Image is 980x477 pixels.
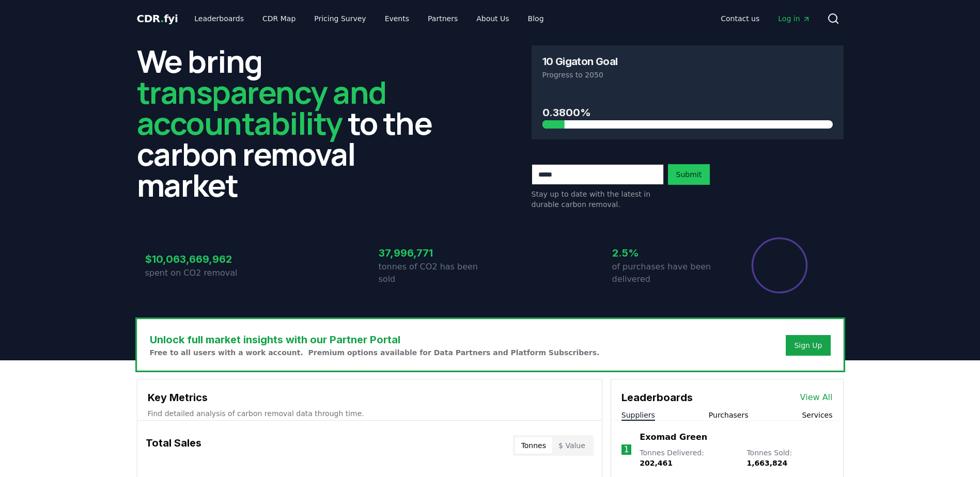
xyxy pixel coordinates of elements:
[532,189,664,210] p: Stay up to date with the latest in durable carbon removal.
[419,9,466,28] a: Partners
[306,9,374,28] a: Pricing Survey
[712,9,818,28] nav: Main
[379,245,490,261] h3: 37,996,771
[542,105,833,120] h3: 0.3800%
[612,245,724,261] h3: 2.5%
[786,335,830,356] button: Sign Up
[377,9,417,28] a: Events
[668,164,710,185] button: Submit
[146,435,201,456] h3: Total Sales
[254,9,304,28] a: CDR Map
[137,12,178,25] span: CDR fyi
[778,13,810,24] span: Log in
[137,11,178,26] a: CDR.fyi
[186,9,252,28] a: Leaderboards
[640,448,736,468] p: Tonnes Delivered :
[148,390,592,405] h3: Key Metrics
[624,443,629,456] p: 1
[137,71,386,144] span: transparency and accountability
[379,261,490,285] p: tonnes of CO2 has been sold
[542,70,833,80] p: Progress to 2050
[468,9,517,28] a: About Us
[709,410,749,420] button: Purchasers
[621,410,655,420] button: Suppliers
[150,347,600,358] p: Free to all users with a work account. Premium options available for Data Partners and Platform S...
[160,12,164,25] span: .
[145,251,257,267] h3: $10,063,669,962
[542,56,618,67] h3: 10 Gigaton Goal
[621,390,693,405] h3: Leaderboards
[612,261,724,285] p: of purchases have been delivered
[746,448,832,468] p: Tonnes Sold :
[640,459,673,467] span: 202,461
[150,332,600,347] h3: Unlock full market insights with our Partner Portal
[802,410,832,420] button: Services
[148,408,592,419] p: Find detailed analysis of carbon removal data through time.
[137,45,449,200] h2: We bring to the carbon removal market
[145,267,257,279] p: spent on CO2 removal
[794,340,822,351] a: Sign Up
[800,391,833,404] a: View All
[770,9,818,28] a: Log in
[640,431,707,443] a: Exomad Green
[520,9,552,28] a: Blog
[746,459,787,467] span: 1,663,824
[712,9,768,28] a: Contact us
[552,437,592,454] button: $ Value
[515,437,552,454] button: Tonnes
[186,9,552,28] nav: Main
[751,236,808,294] div: Percentage of sales delivered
